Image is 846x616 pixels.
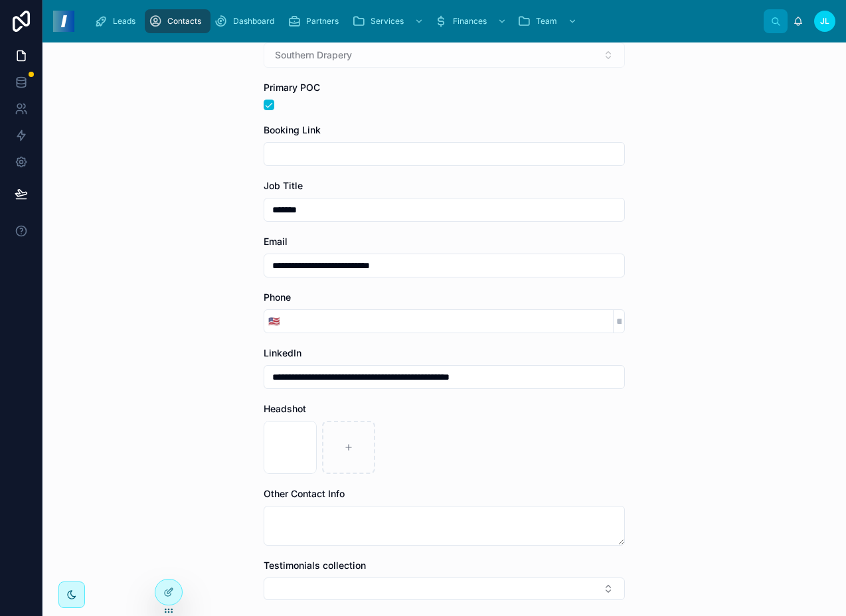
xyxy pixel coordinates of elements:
span: Contacts [167,16,201,27]
span: Testimonials collection [264,560,366,571]
a: Leads [90,9,145,33]
span: Booking Link [264,124,321,135]
a: Partners [284,9,348,33]
span: Partners [306,16,339,27]
span: Services [371,16,404,27]
span: Leads [113,16,135,27]
span: Email [264,236,288,247]
a: Finances [430,9,513,33]
span: Finances [453,16,487,27]
span: Job Title [264,180,303,191]
img: App logo [53,11,74,32]
span: LinkedIn [264,347,301,358]
button: Select Button [264,309,284,333]
a: Dashboard [211,9,284,33]
span: Headshot [264,403,306,414]
a: Services [348,9,430,33]
a: Team [513,9,584,33]
button: Select Button [264,577,625,600]
span: JL [820,16,829,27]
span: Primary POC [264,82,320,93]
span: Other Contact Info [264,488,345,499]
div: scrollable content [85,7,764,36]
span: 🇺🇸 [268,315,280,328]
span: Phone [264,291,291,303]
span: Team [536,16,557,27]
span: Dashboard [233,16,274,27]
a: Contacts [145,9,211,33]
